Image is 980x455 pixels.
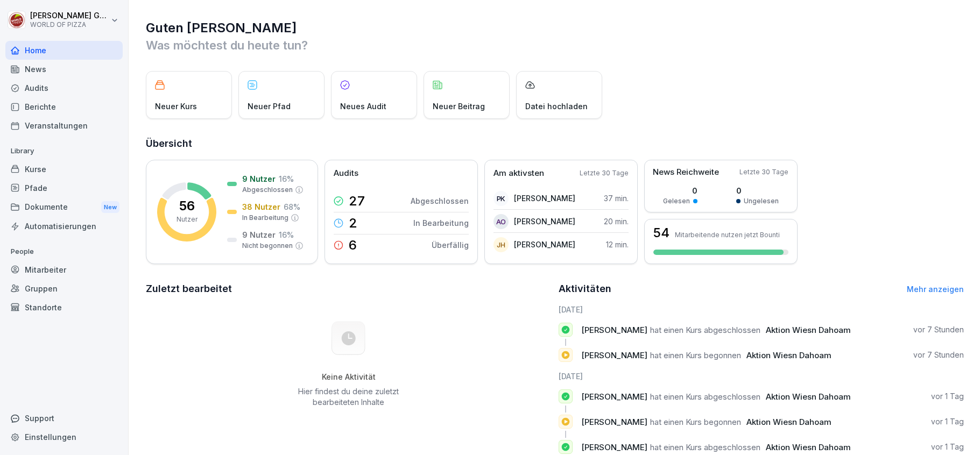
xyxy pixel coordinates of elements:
div: New [101,201,119,214]
div: JH [493,237,509,252]
p: Letzte 30 Tage [580,168,629,178]
a: Home [5,41,123,60]
a: Automatisierungen [5,217,123,236]
p: 9 Nutzer [242,229,276,240]
p: Gelesen [663,196,690,206]
p: vor 7 Stunden [913,350,964,360]
p: Nutzer [177,215,198,224]
h3: 54 [653,226,669,239]
span: [PERSON_NAME] [581,350,647,360]
p: [PERSON_NAME] [514,239,575,250]
span: Aktion Wiesn Dahoam [766,442,851,452]
p: 0 [736,185,779,196]
p: Nicht begonnen [242,241,293,251]
p: People [5,243,123,260]
h5: Keine Aktivität [294,372,403,382]
span: [PERSON_NAME] [581,325,647,335]
a: DokumenteNew [5,197,123,217]
p: vor 1 Tag [931,391,964,402]
p: Hier findest du deine zuletzt bearbeiteten Inhalte [294,386,403,408]
a: Berichte [5,97,123,116]
p: In Bearbeitung [242,213,288,223]
span: [PERSON_NAME] [581,442,647,452]
p: 16 % [279,173,294,184]
div: PK [493,191,509,206]
p: News Reichweite [653,166,719,179]
span: Aktion Wiesn Dahoam [766,392,851,402]
p: 27 [349,195,365,208]
a: Standorte [5,298,123,317]
p: 0 [663,185,697,196]
p: 37 min. [604,193,629,204]
h6: [DATE] [559,371,964,382]
p: 6 [349,239,357,252]
div: AO [493,214,509,229]
a: News [5,60,123,79]
p: 20 min. [604,216,629,227]
span: hat einen Kurs abgeschlossen [650,325,760,335]
span: hat einen Kurs begonnen [650,417,741,427]
p: [PERSON_NAME] Goldmann [30,11,109,20]
h2: Zuletzt bearbeitet [146,281,551,296]
p: Mitarbeitende nutzen jetzt Bounti [675,231,780,239]
p: Überfällig [432,239,469,251]
a: Mitarbeiter [5,260,123,279]
span: Aktion Wiesn Dahoam [746,350,831,360]
a: Veranstaltungen [5,116,123,135]
h2: Aktivitäten [559,281,611,296]
p: Neues Audit [340,101,386,112]
a: Pfade [5,179,123,197]
span: Aktion Wiesn Dahoam [746,417,831,427]
p: 38 Nutzer [242,201,280,212]
p: 2 [349,217,357,230]
a: Einstellungen [5,428,123,446]
div: Dokumente [5,197,123,217]
span: [PERSON_NAME] [581,417,647,427]
p: 9 Nutzer [242,173,276,184]
p: Abgeschlossen [242,185,293,195]
p: Audits [334,167,358,180]
p: 12 min. [606,239,629,250]
p: Neuer Beitrag [433,101,485,112]
p: Abgeschlossen [411,195,469,207]
span: hat einen Kurs abgeschlossen [650,442,760,452]
span: hat einen Kurs begonnen [650,350,741,360]
p: vor 7 Stunden [913,324,964,335]
p: [PERSON_NAME] [514,216,575,227]
p: Library [5,143,123,160]
p: [PERSON_NAME] [514,193,575,204]
p: 68 % [284,201,300,212]
span: Aktion Wiesn Dahoam [766,325,851,335]
p: Neuer Pfad [248,101,291,112]
div: Support [5,409,123,428]
p: Neuer Kurs [155,101,197,112]
a: Kurse [5,160,123,179]
p: WORLD OF PIZZA [30,21,109,29]
a: Audits [5,79,123,97]
p: Am aktivsten [493,167,544,180]
p: 56 [179,200,195,212]
span: hat einen Kurs abgeschlossen [650,392,760,402]
h2: Übersicht [146,136,964,151]
p: Letzte 30 Tage [739,167,788,177]
p: vor 1 Tag [931,416,964,427]
a: Gruppen [5,279,123,298]
p: Was möchtest du heute tun? [146,37,964,54]
p: Ungelesen [744,196,779,206]
span: [PERSON_NAME] [581,392,647,402]
h6: [DATE] [559,304,964,315]
a: Mehr anzeigen [907,285,964,294]
p: vor 1 Tag [931,442,964,452]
